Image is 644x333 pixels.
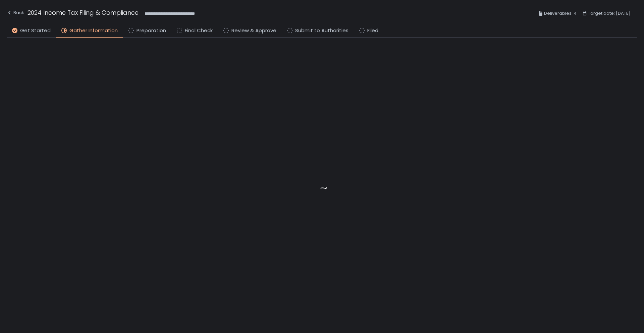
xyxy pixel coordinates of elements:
[69,27,118,35] span: Gather Information
[20,27,51,35] span: Get Started
[367,27,378,35] span: Filed
[7,9,24,17] div: Back
[28,8,139,17] h1: 2024 Income Tax Filing & Compliance
[231,27,276,35] span: Review & Approve
[588,9,631,17] span: Target date: [DATE]
[137,27,166,35] span: Preparation
[295,27,348,35] span: Submit to Authorities
[7,8,24,19] button: Back
[544,9,577,17] span: Deliverables: 4
[185,27,213,35] span: Final Check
